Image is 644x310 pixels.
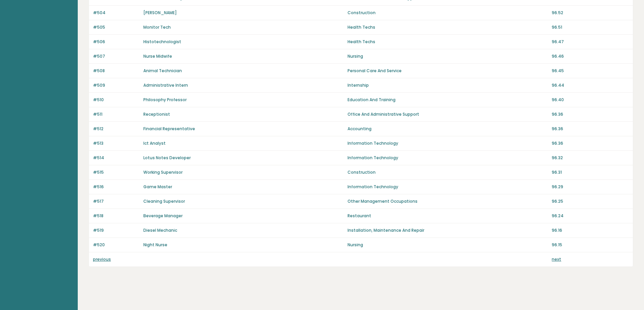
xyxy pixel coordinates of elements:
[552,155,629,161] p: 96.32
[93,169,139,175] p: #515
[143,184,172,190] a: Game Master
[143,213,183,219] a: Beverage Manager
[93,126,139,132] p: #512
[143,24,171,30] a: Monitor Tech
[552,68,629,74] p: 96.45
[143,111,170,117] a: Receptionist
[348,169,548,175] p: Construction
[93,39,139,45] p: #506
[143,68,182,74] a: Animal Technician
[93,184,139,190] p: #516
[552,198,629,204] p: 96.25
[143,242,167,248] a: Night Nurse
[348,53,548,59] p: Nursing
[552,126,629,132] p: 96.36
[552,97,629,103] p: 96.40
[143,53,172,59] a: Nurse Midwife
[348,184,548,190] p: Information Technology
[93,53,139,59] p: #507
[348,227,548,233] p: Installation, Maintenance And Repair
[552,24,629,30] p: 96.51
[552,140,629,146] p: 96.36
[143,140,166,146] a: Ict Analyst
[348,111,548,117] p: Office And Administrative Support
[93,82,139,88] p: #509
[143,39,181,45] a: Histotechnologist
[93,68,139,74] p: #508
[93,97,139,103] p: #510
[552,256,561,262] a: next
[93,10,139,16] p: #504
[143,126,195,132] a: Financial Representative
[93,24,139,30] p: #505
[348,126,548,132] p: Accounting
[552,53,629,59] p: 96.46
[93,227,139,233] p: #519
[348,68,548,74] p: Personal Care And Service
[93,213,139,219] p: #518
[552,82,629,88] p: 96.44
[93,155,139,161] p: #514
[143,10,177,16] a: [PERSON_NAME]
[552,242,629,248] p: 96.15
[348,213,548,219] p: Restaurant
[93,256,111,262] a: previous
[348,198,548,204] p: Other Management Occupations
[348,39,548,45] p: Health Techs
[93,198,139,204] p: #517
[552,184,629,190] p: 96.29
[348,140,548,146] p: Information Technology
[143,198,185,204] a: Cleaning Supervisor
[552,213,629,219] p: 96.24
[552,111,629,117] p: 96.36
[348,10,548,16] p: Construction
[143,169,183,175] a: Working Supervisor
[348,82,548,88] p: Internship
[143,227,177,233] a: Diesel Mechanic
[348,242,548,248] p: Nursing
[348,97,548,103] p: Education And Training
[552,39,629,45] p: 96.47
[552,169,629,175] p: 96.31
[552,10,629,16] p: 96.52
[93,242,139,248] p: #520
[143,82,188,88] a: Administrative Intern
[143,155,191,161] a: Lotus Notes Developer
[348,155,548,161] p: Information Technology
[552,227,629,233] p: 96.16
[93,111,139,117] p: #511
[348,24,548,30] p: Health Techs
[93,140,139,146] p: #513
[143,97,187,103] a: Philosophy Professor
